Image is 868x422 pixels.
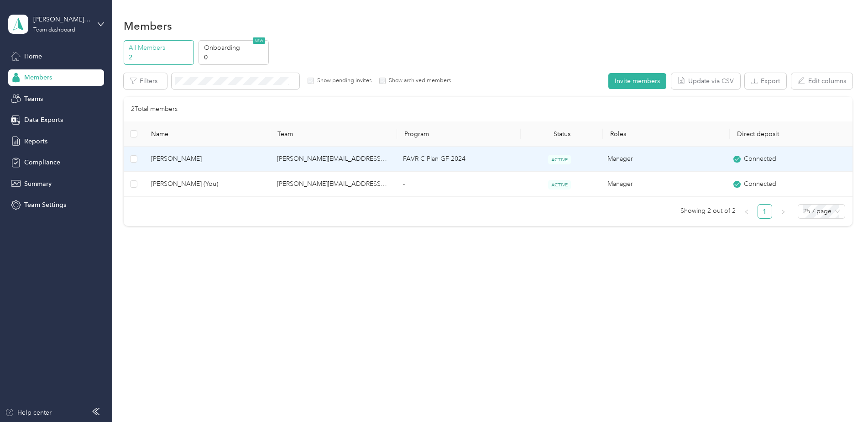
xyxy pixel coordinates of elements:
[671,73,740,89] button: Update via CSV
[776,204,790,219] button: right
[314,77,371,85] label: Show pending invites
[24,94,43,104] span: Teams
[204,53,266,62] p: 0
[151,154,262,164] span: [PERSON_NAME]
[270,147,396,172] td: mike.ziegler@convergint.com
[817,371,868,422] iframe: Everlance-gr Chat Button Frame
[608,73,666,89] button: Invite members
[204,43,266,53] p: Onboarding
[24,158,60,167] span: Compliance
[600,172,726,197] td: Manager
[803,205,840,218] span: 25 / page
[600,147,726,172] td: Manager
[744,209,749,215] span: left
[24,52,42,61] span: Home
[24,179,52,189] span: Summary
[739,204,754,219] li: Previous Page
[521,121,603,147] th: Status
[253,37,265,44] span: NEW
[33,15,90,24] div: [PERSON_NAME][EMAIL_ADDRESS][PERSON_NAME][DOMAIN_NAME]
[129,43,191,53] p: All Members
[548,180,571,190] span: ACTIVE
[5,408,52,417] button: Help center
[270,121,397,147] th: Team
[129,53,191,62] p: 2
[144,172,270,197] td: Andrew Gross (You)
[739,204,754,219] button: left
[24,137,47,146] span: Reports
[745,73,786,89] button: Export
[397,121,521,147] th: Program
[776,204,790,219] li: Next Page
[758,205,772,218] a: 1
[396,147,518,172] td: FAVR C Plan GF 2024
[758,204,772,219] li: 1
[124,21,172,31] h1: Members
[151,130,263,138] span: Name
[270,172,396,197] td: andy.gross@convergint.com
[144,147,270,172] td: Michael Ziegler
[798,204,845,219] div: Page Size
[791,73,852,89] button: Edit columns
[730,121,857,147] th: Direct deposit
[24,115,63,125] span: Data Exports
[33,27,75,33] div: Team dashboard
[124,73,167,89] button: Filters
[680,204,736,218] span: Showing 2 out of 2
[603,121,730,147] th: Roles
[144,121,271,147] th: Name
[548,155,571,164] span: ACTIVE
[24,73,52,82] span: Members
[780,209,786,215] span: right
[744,154,776,164] span: Connected
[131,104,178,114] p: 2 Total members
[24,200,66,210] span: Team Settings
[386,77,451,85] label: Show archived members
[396,172,518,197] td: -
[151,179,262,189] span: [PERSON_NAME] (You)
[744,179,776,189] span: Connected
